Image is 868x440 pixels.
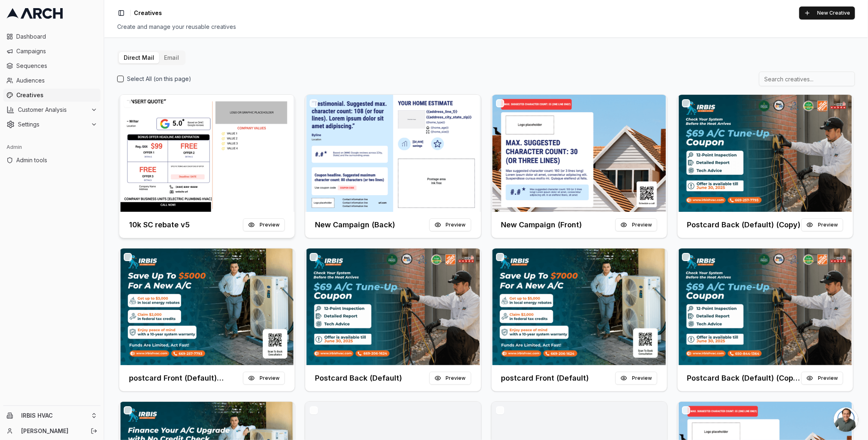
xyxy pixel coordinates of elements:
[305,248,481,366] img: Front creative for Postcard Back (Default)
[429,372,471,385] button: Preview
[16,33,97,41] span: Dashboard
[3,89,101,102] a: Creatives
[3,30,101,43] a: Dashboard
[159,52,184,63] button: Email
[119,52,159,63] button: Direct Mail
[615,372,657,385] button: Preview
[21,427,82,435] a: [PERSON_NAME]
[501,372,589,384] h3: postcard Front (Default)
[834,407,858,432] div: Open chat
[3,154,101,167] a: Admin tools
[16,47,97,55] span: Campaigns
[801,372,843,385] button: Preview
[117,23,855,31] div: Create and manage your reusable creatives
[3,45,101,58] a: Campaigns
[119,95,295,212] img: Back creative for 10k SC rebate v5
[88,425,100,437] button: Log out
[16,62,97,70] span: Sequences
[429,218,471,231] button: Preview
[492,95,667,212] img: Front creative for New Campaign (Front)
[3,103,101,116] button: Customer Analysis
[16,91,97,99] span: Creatives
[501,219,582,231] h3: New Campaign (Front)
[3,118,101,131] button: Settings
[492,248,667,366] img: Front creative for postcard Front (Default)
[129,219,190,231] h3: 10k SC rebate v5
[678,95,853,212] img: Front creative for Postcard Back (Default) (Copy)
[129,372,243,384] h3: postcard Front (Default) (Copy)
[687,372,801,384] h3: Postcard Back (Default) (Copy) (Copy)
[305,95,481,212] img: Front creative for New Campaign (Back)
[3,74,101,87] a: Audiences
[3,141,101,154] div: Admin
[21,412,87,419] span: IRBIS HVAC
[134,9,162,17] span: Creatives
[16,76,97,85] span: Audiences
[615,218,657,231] button: Preview
[687,219,801,231] h3: Postcard Back (Default) (Copy)
[243,218,285,231] button: Preview
[801,218,843,231] button: Preview
[18,120,87,129] span: Settings
[759,72,855,86] input: Search creatives...
[16,156,97,164] span: Admin tools
[3,409,101,422] button: IRBIS HVAC
[127,75,191,83] label: Select All (on this page)
[18,106,87,114] span: Customer Analysis
[243,372,285,385] button: Preview
[799,7,855,20] button: New Creative
[119,248,295,366] img: Front creative for postcard Front (Default) (Copy)
[315,219,395,231] h3: New Campaign (Back)
[3,59,101,72] a: Sequences
[134,9,162,17] nav: breadcrumb
[678,248,853,366] img: Front creative for Postcard Back (Default) (Copy) (Copy)
[315,372,402,384] h3: Postcard Back (Default)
